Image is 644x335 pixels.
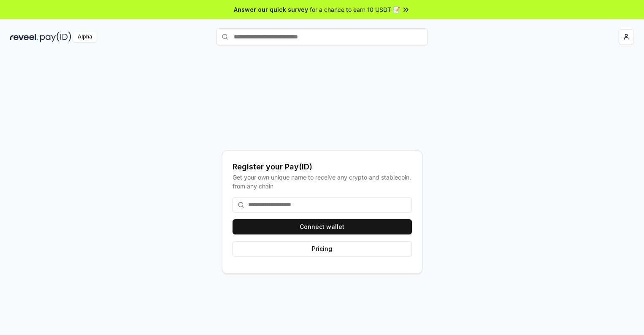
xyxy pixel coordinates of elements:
span: Answer our quick survey [234,5,308,14]
img: reveel_dark [10,32,38,42]
div: Alpha [73,32,97,42]
span: for a chance to earn 10 USDT 📝 [310,5,400,14]
div: Get your own unique name to receive any crypto and stablecoin, from any chain [233,173,412,191]
button: Connect wallet [233,219,412,234]
img: pay_id [40,32,71,42]
button: Pricing [233,241,412,256]
div: Register your Pay(ID) [233,161,412,173]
